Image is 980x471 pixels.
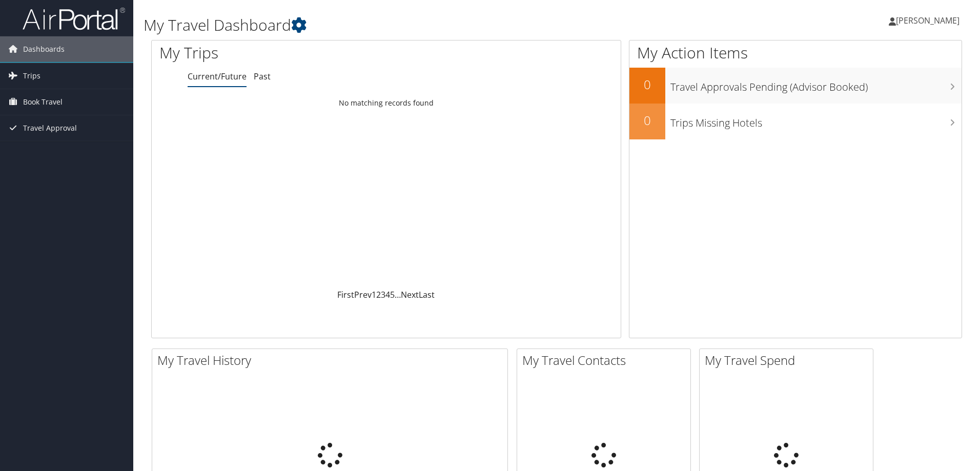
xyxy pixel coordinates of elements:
[144,14,695,36] h1: My Travel Dashboard
[395,289,401,300] span: …
[23,7,125,31] img: airportal-logo.png
[23,115,77,141] span: Travel Approval
[629,104,962,139] a: 0Trips Missing Hotels
[670,75,962,94] h3: Travel Approvals Pending (Advisor Booked)
[629,42,962,64] h1: My Action Items
[372,289,376,300] a: 1
[385,289,390,300] a: 4
[152,94,621,112] td: No matching records found
[376,289,381,300] a: 2
[390,289,395,300] a: 5
[629,112,665,129] h2: 0
[337,289,354,300] a: First
[381,289,385,300] a: 3
[629,76,665,93] h2: 0
[23,89,63,115] span: Book Travel
[23,36,65,62] span: Dashboards
[629,68,962,104] a: 0Travel Approvals Pending (Advisor Booked)
[896,15,959,26] span: [PERSON_NAME]
[254,71,271,82] a: Past
[522,352,690,369] h2: My Travel Contacts
[354,289,372,300] a: Prev
[705,352,873,369] h2: My Travel Spend
[188,71,247,82] a: Current/Future
[23,63,40,89] span: Trips
[401,289,419,300] a: Next
[159,42,418,64] h1: My Trips
[670,111,962,130] h3: Trips Missing Hotels
[157,352,507,369] h2: My Travel History
[419,289,435,300] a: Last
[889,5,970,36] a: [PERSON_NAME]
